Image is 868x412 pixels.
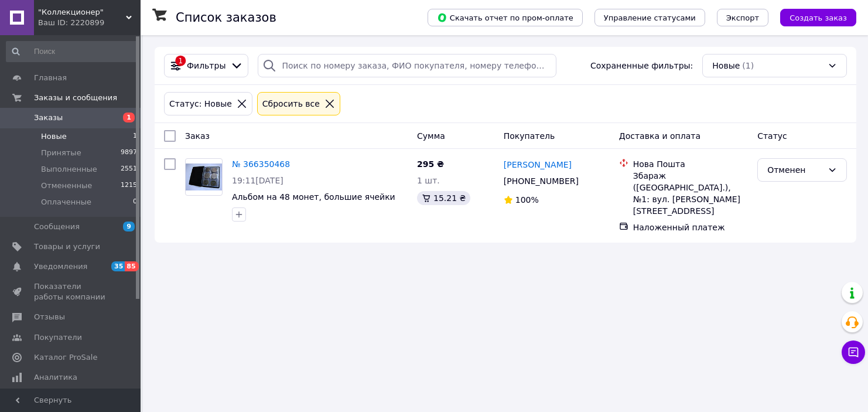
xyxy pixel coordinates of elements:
div: Отменен [767,164,823,176]
span: Новые [41,131,67,142]
div: Збараж ([GEOGRAPHIC_DATA].), №1: вул. [PERSON_NAME][STREET_ADDRESS] [633,170,748,217]
span: 1 [133,131,137,142]
span: 1 [123,113,135,122]
button: Управление статусами [594,9,705,26]
span: (1) [742,61,754,70]
span: Скачать отчет по пром-оплате [437,12,573,23]
button: Экспорт [717,9,768,26]
button: Чат с покупателем [842,341,865,364]
span: 85 [125,261,138,271]
div: Нова Пошта [633,158,748,170]
span: 9897 [121,148,137,158]
span: Покупатель [504,131,555,141]
span: Аналитика [34,372,77,383]
a: № 366350468 [232,159,290,169]
span: Новые [712,60,740,71]
button: Скачать отчет по пром-оплате [428,9,583,26]
span: 35 [111,261,125,271]
span: Отзывы [34,312,65,322]
span: 100% [515,195,539,205]
span: "Коллекционер" [38,7,126,18]
span: Выполненные [41,164,97,175]
div: 15.21 ₴ [417,191,470,205]
span: Оплаченные [41,197,91,207]
div: Статус: Новые [167,97,234,110]
input: Поиск [6,41,138,62]
img: Фото товару [186,164,222,190]
span: Заказы [34,113,63,123]
span: Показатели работы компании [34,281,108,302]
span: Каталог ProSale [34,352,97,363]
span: Экспорт [726,13,759,22]
span: Заказы и сообщения [34,93,117,103]
span: Принятые [41,148,81,158]
span: Управление статусами [604,13,696,22]
div: Наложенный платеж [633,222,748,233]
a: Альбом на 48 монет, большие ячейки [232,192,395,202]
span: Сообщения [34,222,80,232]
div: Сбросить все [260,97,322,110]
span: Создать заказ [790,13,847,22]
span: 19:11[DATE] [232,176,283,185]
div: Ваш ID: 2220899 [38,18,141,28]
span: Доставка и оплата [619,131,700,141]
span: Фильтры [187,60,225,71]
span: Статус [757,131,787,141]
span: Заказ [185,131,210,141]
span: Главная [34,73,67,83]
button: Создать заказ [780,9,856,26]
span: Товары и услуги [34,241,100,252]
span: Отмененные [41,181,92,191]
a: Создать заказ [768,12,856,22]
span: Покупатели [34,332,82,343]
span: 1215 [121,181,137,191]
span: Сумма [417,131,445,141]
span: Уведомления [34,261,87,272]
input: Поиск по номеру заказа, ФИО покупателя, номеру телефона, Email, номеру накладной [258,54,556,77]
span: Сохраненные фильтры: [590,60,693,71]
span: 295 ₴ [417,159,444,169]
a: Фото товару [185,158,223,196]
span: 0 [133,197,137,207]
span: 1 шт. [417,176,440,185]
span: 2551 [121,164,137,175]
a: [PERSON_NAME] [504,159,572,171]
span: 9 [123,222,135,231]
h1: Список заказов [176,11,276,25]
span: [PHONE_NUMBER] [504,176,579,186]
